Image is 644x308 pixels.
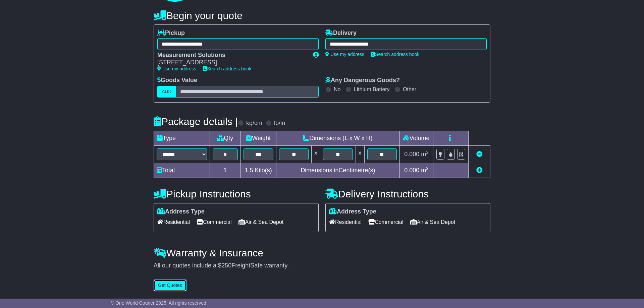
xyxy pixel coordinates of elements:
td: Weight [240,131,276,145]
td: Type [154,131,210,145]
td: 1 [210,163,241,178]
label: Delivery [325,29,357,37]
td: Dimensions (L x W x H) [276,131,399,145]
h4: Package details | [154,116,238,127]
label: kg/cm [246,120,262,127]
span: Residential [157,217,190,227]
td: Kilo(s) [240,163,276,178]
label: lb/in [274,120,285,127]
a: Remove this item [476,151,482,158]
span: Residential [329,217,362,227]
a: Search address book [203,66,251,71]
a: Search address book [371,52,419,57]
span: Air & Sea Depot [410,217,455,227]
label: AUD [157,86,176,98]
h4: Delivery Instructions [325,188,490,199]
label: Lithium Battery [354,86,390,93]
label: Any Dangerous Goods? [325,77,400,84]
sup: 3 [426,150,429,155]
label: Pickup [157,29,185,37]
h4: Warranty & Insurance [154,247,490,258]
span: 1.5 [245,167,253,174]
label: No [334,86,340,93]
td: Volume [399,131,433,145]
label: Other [403,86,416,93]
span: m [421,151,429,158]
a: Add new item [476,167,482,174]
label: Goods Value [157,77,197,84]
button: Get Quotes [154,280,186,291]
td: x [312,145,320,163]
div: [STREET_ADDRESS] [157,59,306,66]
label: Address Type [329,208,376,215]
td: x [356,145,364,163]
h4: Begin your quote [154,10,490,21]
div: All our quotes include a $ FreightSafe warranty. [154,262,490,269]
a: Use my address [157,66,196,71]
span: 0.000 [404,167,419,174]
span: Commercial [197,217,231,227]
span: m [421,167,429,174]
td: Qty [210,131,241,145]
td: Dimensions in Centimetre(s) [276,163,399,178]
span: © One World Courier 2025. All rights reserved. [111,300,208,306]
span: Air & Sea Depot [238,217,284,227]
span: 250 [221,262,231,269]
a: Use my address [325,52,364,57]
label: Address Type [157,208,205,215]
span: Commercial [368,217,403,227]
span: 0.000 [404,151,419,158]
div: Measurement Solutions [157,52,306,59]
sup: 3 [426,166,429,171]
td: Total [154,163,210,178]
h4: Pickup Instructions [154,188,319,199]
